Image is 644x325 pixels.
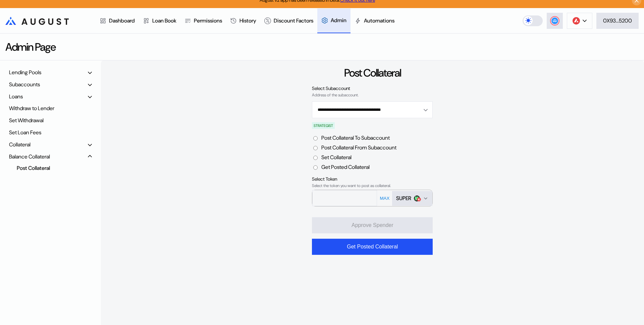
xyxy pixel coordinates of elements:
[331,17,346,24] div: Admin
[567,13,592,29] button: chain logo
[96,8,139,33] a: Dashboard
[321,134,390,141] label: Post Collateral To Subaccount
[312,122,335,129] div: STRATEGIST
[260,8,317,33] a: Discount Factors
[321,154,352,161] label: Set Collateral
[9,81,40,88] div: Subaccounts
[321,144,396,151] label: Post Collateral From Subaccount
[317,8,351,33] a: Admin
[344,66,401,80] div: Post Collateral
[194,17,222,24] div: Permissions
[312,176,433,182] div: Select Token
[7,115,94,126] div: Set Withdrawal
[364,17,394,24] div: Automations
[109,17,135,24] div: Dashboard
[312,183,433,188] div: Select the token you want to post as collateral.
[9,153,50,160] div: Balance Collateral
[417,197,421,201] img: svg%3e
[378,195,391,201] button: MAX
[321,164,370,171] label: Get Posted Collateral
[9,69,41,76] div: Lending Pools
[312,239,433,255] button: Get Posted Collateral
[139,8,180,33] a: Loan Book
[9,141,31,148] div: Collateral
[312,217,433,233] button: Approve Spender
[226,8,260,33] a: History
[596,13,639,29] button: 0X93...5200
[239,17,256,24] div: History
[414,195,420,201] img: SV-Logo-200x200.png
[5,40,55,54] div: Admin Page
[274,17,313,24] div: Discount Factors
[603,17,632,24] div: 0X93...5200
[7,127,94,138] div: Set Loan Fees
[312,101,433,118] button: Open menu
[9,93,23,100] div: Loans
[392,191,432,206] button: Open menu for selecting token for payment
[312,85,433,91] div: Select Subaccount
[396,195,411,202] div: SUPER
[351,8,398,33] a: Automations
[180,8,226,33] a: Permissions
[152,17,176,24] div: Loan Book
[573,17,580,25] img: chain logo
[7,103,94,113] div: Withdraw to Lender
[13,164,82,173] div: Post Collateral
[312,93,433,97] div: Address of the subaccount.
